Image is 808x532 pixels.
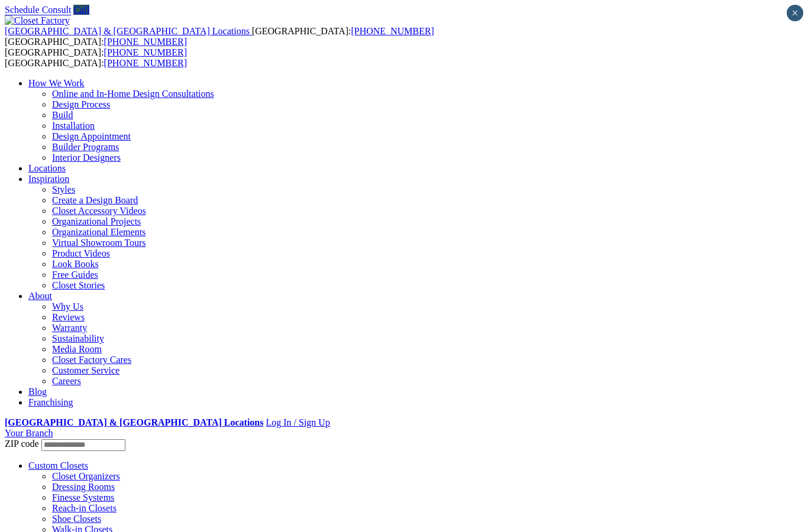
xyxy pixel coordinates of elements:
[52,323,87,333] a: Warranty
[104,58,187,68] a: [PHONE_NUMBER]
[52,270,98,280] a: Free Guides
[28,174,69,184] a: Inspiration
[52,195,138,205] a: Create a Design Board
[787,5,803,21] button: Close
[28,291,52,301] a: About
[52,110,73,120] a: Build
[5,26,434,47] span: [GEOGRAPHIC_DATA]: [GEOGRAPHIC_DATA]:
[52,365,119,375] a: Customer Service
[52,216,141,226] a: Organizational Projects
[52,482,115,492] a: Dressing Rooms
[104,37,187,47] a: [PHONE_NUMBER]
[52,131,131,141] a: Design Appointment
[5,47,187,68] span: [GEOGRAPHIC_DATA]: [GEOGRAPHIC_DATA]:
[52,99,110,109] a: Design Process
[5,5,71,15] a: Schedule Consult
[52,376,81,386] a: Careers
[52,344,102,354] a: Media Room
[5,417,263,427] a: [GEOGRAPHIC_DATA] & [GEOGRAPHIC_DATA] Locations
[28,460,88,471] a: Custom Closets
[5,26,252,36] a: [GEOGRAPHIC_DATA] & [GEOGRAPHIC_DATA] Locations
[52,312,85,322] a: Reviews
[5,428,53,438] a: Your Branch
[52,514,101,524] a: Shoe Closets
[73,5,89,15] a: Call
[52,259,99,269] a: Look Books
[28,387,47,397] a: Blog
[52,301,83,312] a: Why Us
[52,184,75,194] a: Styles
[52,89,214,99] a: Online and In-Home Design Consultations
[266,417,329,427] a: Log In / Sign Up
[52,280,105,290] a: Closet Stories
[41,439,125,451] input: Enter your Zip code
[28,163,66,173] a: Locations
[52,238,146,248] a: Virtual Showroom Tours
[28,78,85,88] a: How We Work
[5,26,250,36] span: [GEOGRAPHIC_DATA] & [GEOGRAPHIC_DATA] Locations
[52,206,146,216] a: Closet Accessory Videos
[52,503,117,513] a: Reach-in Closets
[52,248,110,258] a: Product Videos
[52,355,131,365] a: Closet Factory Cares
[52,471,120,481] a: Closet Organizers
[52,121,95,131] a: Installation
[52,492,114,502] a: Finesse Systems
[351,26,434,36] a: [PHONE_NUMBER]
[28,397,73,407] a: Franchising
[5,439,39,449] span: ZIP code
[52,333,104,343] a: Sustainability
[104,47,187,57] a: [PHONE_NUMBER]
[52,227,146,237] a: Organizational Elements
[52,142,119,152] a: Builder Programs
[5,15,70,26] img: Closet Factory
[52,153,121,163] a: Interior Designers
